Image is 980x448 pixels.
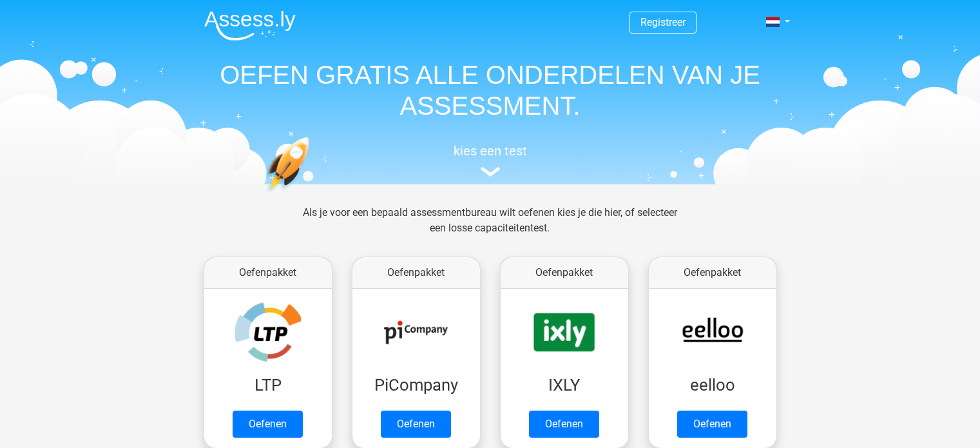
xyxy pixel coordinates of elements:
img: oefenen [265,137,360,253]
h1: OEFEN GRATIS ALLE ONDERDELEN VAN JE ASSESSMENT. [194,59,787,121]
a: Oefenen [677,411,747,438]
a: Oefenen [381,411,451,438]
img: Assessly [204,10,296,41]
h5: kies een test [194,143,787,159]
img: assessment [481,167,500,177]
div: Als je voor een bepaald assessmentbureau wilt oefenen kies je die hier, of selecteer een losse ca... [293,205,687,251]
a: kies een test [194,143,787,177]
a: Registreer [640,16,686,28]
a: Oefenen [529,411,599,438]
a: Oefenen [233,411,303,438]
